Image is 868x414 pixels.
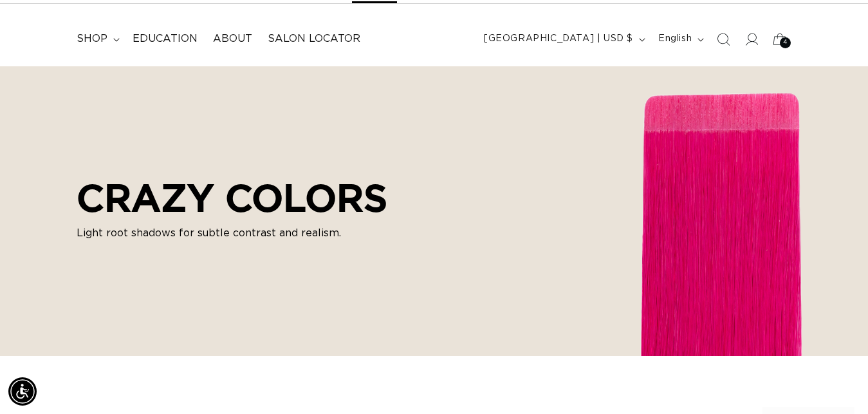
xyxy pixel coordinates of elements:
summary: Search [709,25,737,53]
span: Education [133,32,198,46]
summary: shop [69,24,125,53]
span: [GEOGRAPHIC_DATA] | USD $ [484,32,633,46]
button: English [651,27,709,52]
div: Accessibility Menu [8,377,37,406]
span: English [658,32,692,46]
p: Light root shadows for subtle contrast and realism. [77,225,387,241]
span: About [213,32,252,46]
span: 4 [783,37,788,48]
button: [GEOGRAPHIC_DATA] | USD $ [476,27,651,52]
h2: CRAZY COLORS [77,175,387,220]
a: About [205,24,260,53]
a: Salon Locator [260,24,368,53]
span: shop [77,32,107,46]
span: Salon Locator [268,32,360,46]
a: Education [125,24,205,53]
